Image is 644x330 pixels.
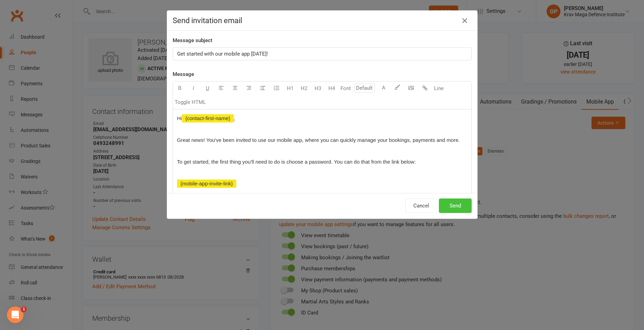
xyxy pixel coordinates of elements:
[325,81,339,95] button: H4
[177,51,268,57] span: Get started with our mobile app [DATE]!
[405,198,437,213] button: Cancel
[311,81,325,95] button: H3
[339,81,353,95] button: Font
[173,95,208,109] button: Toggle HTML
[173,70,194,78] label: Message
[354,84,375,93] input: Default
[297,81,311,95] button: H2
[173,16,472,25] h4: Send invitation email
[283,81,297,95] button: H1
[177,137,460,143] span: Great news! You've been invited to use our mobile app, where you can quickly manage your bookings...
[201,81,214,95] button: U
[177,115,182,121] span: Hi
[432,81,446,95] button: Line
[21,307,27,312] span: 1
[206,85,209,91] span: U
[459,15,470,26] button: Close
[377,81,391,95] button: A
[439,198,472,213] button: Send
[7,307,23,323] iframe: Intercom live chat
[173,36,212,45] label: Message subject
[177,159,416,165] span: To get started, the first thing you'll need to do is choose a password. You can do that from the ...
[234,115,235,121] span: ,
